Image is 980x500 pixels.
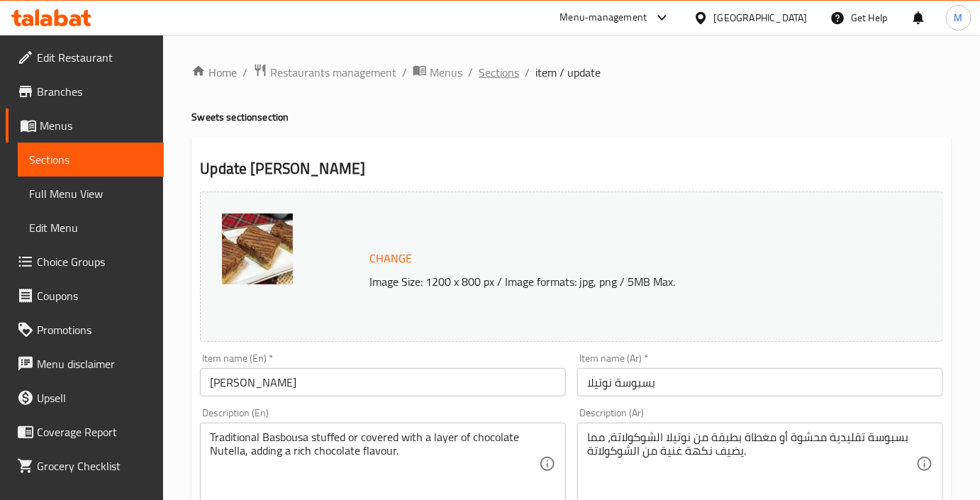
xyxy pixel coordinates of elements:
[222,213,293,284] img: %D8%A8%D8%B3%D8%A8%D9%88%D8%B3%D8%A9_%D9%86%D9%88%D8%AA%D9%8A%D9%84%D8%A7638632243123763233.jpg
[577,368,943,396] input: Enter name Ar
[37,287,152,304] span: Coupons
[29,185,152,202] span: Full Menu View
[402,64,407,81] li: /
[525,64,530,81] li: /
[200,368,566,396] input: Enter name En
[18,211,164,245] a: Edit Menu
[479,64,519,81] a: Sections
[191,64,237,81] a: Home
[468,64,473,81] li: /
[243,64,247,81] li: /
[535,64,601,81] span: item / update
[37,355,152,372] span: Menu disclaimer
[191,63,952,82] nav: breadcrumb
[587,430,916,498] textarea: بسبوسة تقليدية محشوة أو مغطاة بطبقة من نوتيلا الشوكولاتة، مما يضيف نكهة غنية من الشوكولاتة.
[18,143,164,177] a: Sections
[6,245,164,279] a: Choice Groups
[37,423,152,440] span: Coverage Report
[18,177,164,211] a: Full Menu View
[37,49,152,66] span: Edit Restaurant
[37,389,152,406] span: Upsell
[253,63,396,82] a: Restaurants management
[270,64,396,81] span: Restaurants management
[6,449,164,483] a: Grocery Checklist
[364,273,888,290] p: Image Size: 1200 x 800 px / Image formats: jpg, png / 5MB Max.
[37,83,152,100] span: Branches
[6,279,164,313] a: Coupons
[200,158,943,179] h2: Update [PERSON_NAME]
[954,10,963,26] span: M
[430,64,462,81] span: Menus
[37,253,152,270] span: Choice Groups
[6,74,164,109] a: Branches
[413,63,462,82] a: Menus
[29,219,152,236] span: Edit Menu
[369,248,412,269] span: Change
[37,457,152,474] span: Grocery Checklist
[6,347,164,381] a: Menu disclaimer
[364,244,418,273] button: Change
[191,110,952,124] h4: Sweets section section
[6,40,164,74] a: Edit Restaurant
[560,9,647,26] div: Menu-management
[714,10,808,26] div: [GEOGRAPHIC_DATA]
[6,415,164,449] a: Coverage Report
[40,117,152,134] span: Menus
[6,381,164,415] a: Upsell
[6,109,164,143] a: Menus
[29,151,152,168] span: Sections
[6,313,164,347] a: Promotions
[210,430,539,498] textarea: Traditional Basbousa stuffed or covered with a layer of chocolate Nutella, adding a rich chocolat...
[37,321,152,338] span: Promotions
